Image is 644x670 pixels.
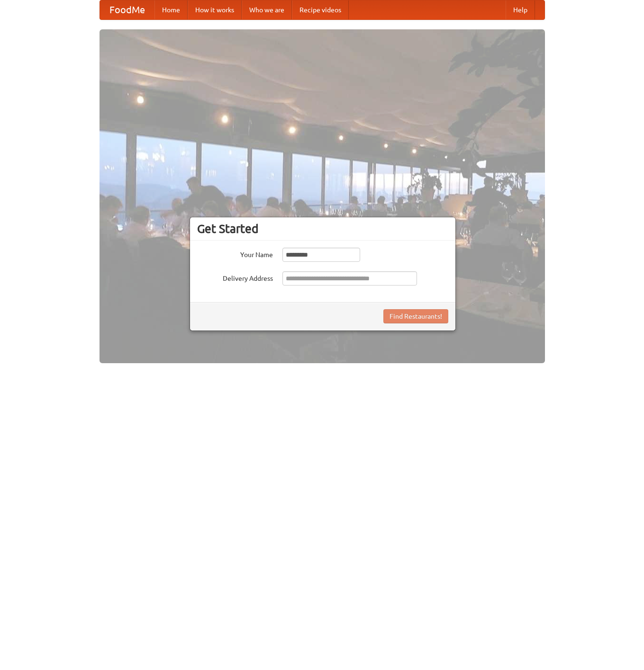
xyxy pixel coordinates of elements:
[506,0,535,19] a: Help
[188,0,242,19] a: How it works
[100,0,154,19] a: FoodMe
[197,248,273,259] label: Your Name
[197,271,273,283] label: Delivery Address
[154,0,188,19] a: Home
[197,222,448,236] h3: Get Started
[383,309,448,323] button: Find Restaurants!
[292,0,349,19] a: Recipe videos
[242,0,292,19] a: Who we are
